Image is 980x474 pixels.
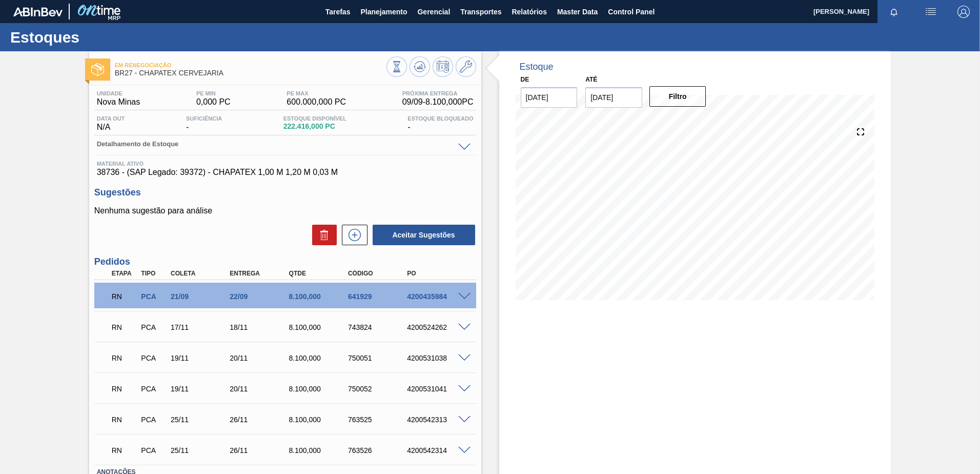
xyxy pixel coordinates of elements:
label: De [521,76,529,83]
div: Em renegociação [109,347,140,369]
div: - [183,115,224,132]
button: Visão Geral dos Estoques [386,56,407,77]
span: 38736 - (SAP Legado: 39372) - CHAPATEX 1,00 M 1,20 M 0,03 M [97,168,474,177]
span: Transportes [460,6,501,18]
button: Notificações [877,5,910,19]
div: 763526 [345,446,412,455]
span: Estoque Disponível [283,115,346,122]
div: 4200435984 [404,292,471,301]
span: Unidade [97,90,140,96]
p: RN [112,446,137,455]
div: Em renegociação [109,285,140,308]
img: Ícone [91,63,104,76]
div: 750052 [345,385,412,393]
div: Pedido de Compra de Ativo de Giro [138,292,169,301]
span: 09/09 - 8.100,000 PC [402,97,474,107]
div: Pedido de Compra de Ativo de Giro [138,354,169,362]
span: Tarefas [325,6,351,18]
button: Aceitar Sugestões [373,225,475,245]
span: Data out [97,115,125,122]
span: 600.000,000 PC [287,97,346,107]
div: Pedido de Compra de Ativo de Giro [138,323,169,331]
p: RN [112,323,137,331]
span: Planejamento [360,6,407,18]
div: 8.100,000 [287,354,353,362]
img: Logout [957,6,970,18]
div: 26/11/2021 [227,446,293,455]
div: Coleta [168,270,234,277]
div: 25/11/2021 [168,446,234,455]
div: 4200524262 [404,323,471,331]
div: Em renegociação [109,378,140,400]
input: dd/mm/yyyy [521,87,578,108]
span: 0,000 PC [196,97,231,107]
p: Nenhuma sugestão para análise [94,206,476,215]
div: 8.100,000 [287,446,353,455]
div: Qtde [287,270,353,277]
div: Em renegociação [109,439,140,462]
div: 743824 [345,323,412,331]
div: 750051 [345,354,412,362]
div: Pedido de Compra de Ativo de Giro [138,446,169,455]
div: 21/09/2021 [168,292,234,301]
span: BR27 - CHAPATEX CERVEJARIA [115,69,386,77]
div: Pedido de Compra de Ativo de Giro [138,385,169,393]
div: 18/11/2021 [227,323,293,331]
button: Ir ao Master Data / Geral [456,56,476,77]
span: Relatórios [512,6,546,18]
input: dd/mm/yyyy [585,87,642,108]
div: 8.100,000 [287,385,353,393]
span: PE MIN [196,90,231,96]
span: Material ativo [97,161,474,167]
div: 4200542314 [404,446,471,455]
div: 763525 [345,416,412,424]
div: 19/11/2021 [168,354,234,362]
span: Nova Minas [97,97,140,107]
span: Estoque Bloqueado [407,115,473,122]
div: Pedido de Compra de Ativo de Giro [138,416,169,424]
span: Detalhamento de Estoque [97,141,453,147]
div: 8.100,000 [287,292,353,301]
div: Excluir Sugestões [307,225,337,245]
span: Gerencial [417,6,450,18]
div: Em renegociação [109,316,140,339]
div: Entrega [227,270,293,277]
button: Filtro [649,86,706,107]
button: Programar Estoque [433,56,453,77]
div: Etapa [109,270,140,277]
div: 8.100,000 [287,416,353,424]
img: TNhmsLtSVTkK8tSr43FrP2fwEKptu5GPRR3wAAAABJRU5ErkJggg== [13,7,63,16]
button: Atualizar Gráfico [410,56,430,77]
span: Em renegociação [115,62,386,68]
div: 20/11/2021 [227,354,293,362]
div: Em renegociação [109,408,140,431]
div: N/A [94,115,128,132]
div: 4200531041 [404,385,471,393]
div: 4200542313 [404,416,471,424]
div: 26/11/2021 [227,416,293,424]
label: Até [585,76,597,83]
h1: Estoques [10,31,192,43]
div: 25/11/2021 [168,416,234,424]
div: 8.100,000 [287,323,353,331]
div: - [405,115,476,132]
div: 19/11/2021 [168,385,234,393]
div: Estoque [520,62,554,72]
p: RN [112,292,137,301]
div: Código [345,270,412,277]
div: Tipo [138,270,169,277]
div: Nova sugestão [337,225,367,245]
h3: Sugestões [94,187,476,198]
p: RN [112,385,137,393]
div: 17/11/2021 [168,323,234,331]
div: Aceitar Sugestões [367,224,476,246]
div: 22/09/2021 [227,292,293,301]
span: Control Panel [608,6,655,18]
span: Próxima Entrega [402,90,474,96]
div: 20/11/2021 [227,385,293,393]
img: userActions [925,6,937,18]
span: 222.416,000 PC [283,123,346,130]
h3: Pedidos [94,256,476,267]
span: PE MAX [287,90,346,96]
div: 641929 [345,292,412,301]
